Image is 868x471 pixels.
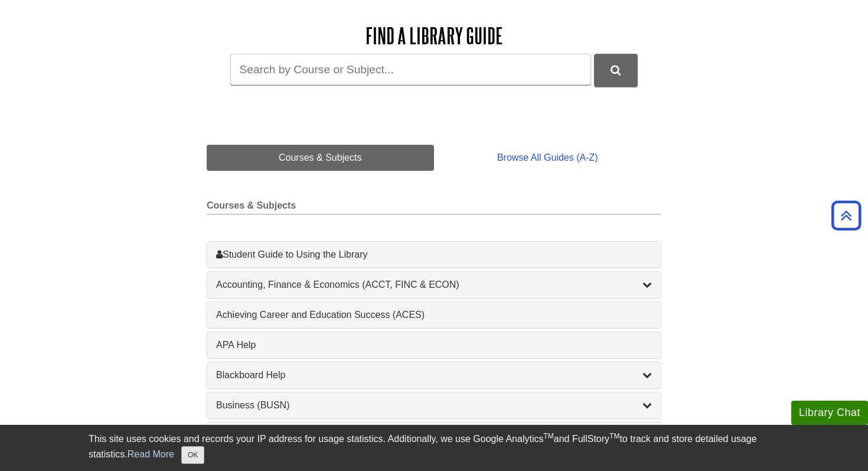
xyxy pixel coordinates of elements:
i: Search Library Guides [611,65,621,76]
a: Blackboard Help [216,368,652,382]
sup: TM [543,432,553,440]
a: Back to Top [827,207,865,223]
button: Library Chat [791,401,868,425]
a: Accounting, Finance & Economics (ACCT, FINC & ECON) [216,278,652,292]
div: This site uses cookies and records your IP address for usage statistics. Additionally, we use Goo... [89,432,779,464]
a: Achieving Career and Education Success (ACES) [216,308,652,322]
sup: TM [609,432,619,440]
input: Search by Course or Subject... [230,54,591,85]
a: Browse All Guides (A-Z) [434,145,661,171]
a: Courses & Subjects [207,145,434,171]
a: APA Help [216,338,652,352]
h2: Find a Library Guide [207,24,661,48]
button: Close [181,446,204,464]
button: DU Library Guides Search [594,54,638,86]
a: Business (BUSN) [216,398,652,412]
a: Student Guide to Using the Library [216,248,652,262]
h2: Courses & Subjects [207,200,661,215]
a: Read More [128,449,174,459]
